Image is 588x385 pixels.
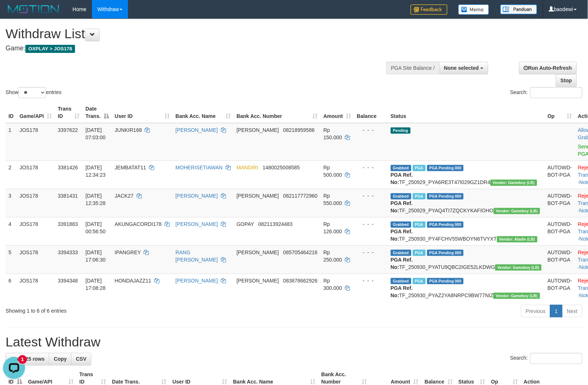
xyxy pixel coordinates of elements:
[17,123,55,161] td: JOS178
[530,87,582,98] input: Search:
[497,236,538,242] span: Vendor URL: https://dashboard.q2checkout.com/secure
[76,356,86,362] span: CSV
[6,353,49,366] a: Show 25 rows
[391,165,411,171] span: Grabbed
[391,127,411,134] span: Pending
[388,274,545,302] td: TF_250930_PYAZ2YA8NRPC9BW77NIZ
[283,193,318,199] span: Copy 082117772960 to clipboard
[258,221,293,227] span: Copy 082113924483 to clipboard
[545,245,575,274] td: AUTOWD-BOT-PGA
[6,335,582,350] h1: Latest Withdraw
[6,102,17,123] th: ID
[427,193,464,199] span: PGA Pending
[391,200,413,213] b: PGA Ref. No:
[495,265,542,271] span: Vendor URL: https://dashboard.q2checkout.com/secure
[58,221,78,227] span: 3391883
[391,222,411,228] span: Grabbed
[6,26,385,41] h1: Withdraw List
[427,278,464,284] span: PGA Pending
[357,126,385,134] div: - - -
[58,165,78,170] span: 3381426
[427,250,464,256] span: PGA Pending
[323,278,342,291] span: Rp 300.000
[6,245,17,274] td: 5
[427,165,464,171] span: PGA Pending
[83,102,112,123] th: Date Trans.: activate to sort column descending
[115,165,146,170] span: JEMBATAT11
[86,221,106,234] span: [DATE] 00:56:50
[439,62,488,74] button: None selected
[510,87,582,98] label: Search:
[391,193,411,199] span: Grabbed
[115,249,141,255] span: IPANGREY
[86,165,106,178] span: [DATE] 12:34:23
[237,221,254,227] span: GOPAY
[176,278,218,284] a: [PERSON_NAME]
[562,305,582,317] a: Next
[55,102,82,123] th: Trans ID: activate to sort column ascending
[357,192,385,199] div: - - -
[237,278,279,284] span: [PERSON_NAME]
[545,102,575,123] th: Op: activate to sort column ascending
[388,161,545,189] td: TF_250929_PYA6RE3T47I029GZ1DR4
[357,164,385,171] div: - - -
[493,293,540,299] span: Vendor URL: https://dashboard.q2checkout.com/secure
[386,62,439,74] div: PGA Site Balance /
[18,1,27,10] div: New messages notification
[263,165,300,170] span: Copy 1480025008585 to clipboard
[6,161,17,189] td: 2
[86,278,106,291] span: [DATE] 17:08:28
[237,165,258,170] span: MANDIRI
[86,127,106,140] span: [DATE] 07:03:00
[357,220,385,228] div: - - -
[115,278,152,284] span: HONDAJAZZ11
[6,123,17,161] td: 1
[112,102,173,123] th: User ID: activate to sort column ascending
[357,277,385,284] div: - - -
[357,249,385,256] div: - - -
[490,180,537,186] span: Vendor URL: https://dashboard.q2checkout.com/secure
[49,353,71,366] a: Copy
[391,257,413,270] b: PGA Ref. No:
[71,353,91,366] a: CSV
[176,127,218,133] a: [PERSON_NAME]
[545,217,575,245] td: AUTOWD-BOT-PGA
[413,193,426,199] span: Marked by baohafiz
[444,65,479,71] span: None selected
[388,189,545,217] td: TF_250929_PYAQ4TI7ZQCKYKAFIOHO
[6,217,17,245] td: 4
[323,165,342,178] span: Rp 500.000
[176,165,223,170] a: MOHERISETIAWAN
[545,189,575,217] td: AUTOWD-BOT-PGA
[323,193,342,206] span: Rp 550.000
[115,127,142,133] span: JUNKIR168
[413,222,426,228] span: Marked by baodewi
[411,4,447,15] img: Feedback.jpg
[391,278,411,284] span: Grabbed
[58,249,78,255] span: 3394333
[86,249,106,263] span: [DATE] 17:06:30
[458,4,489,15] img: Button%20Memo.svg
[6,304,240,314] div: Showing 1 to 6 of 6 entries
[58,127,78,133] span: 3397622
[115,193,134,199] span: JACK27
[510,353,582,364] label: Search:
[3,3,25,25] button: Open LiveChat chat widget
[556,74,577,87] a: Stop
[6,274,17,302] td: 6
[545,161,575,189] td: AUTOWD-BOT-PGA
[115,221,162,227] span: AKUNGACORDI178
[388,102,545,123] th: Status
[176,193,218,199] a: [PERSON_NAME]
[17,189,55,217] td: JOS178
[17,274,55,302] td: JOS178
[234,102,320,123] th: Bank Acc. Number: activate to sort column ascending
[545,274,575,302] td: AUTOWD-BOT-PGA
[391,250,411,256] span: Grabbed
[391,172,413,185] b: PGA Ref. No:
[237,249,279,255] span: [PERSON_NAME]
[6,87,61,98] label: Show entries
[388,217,545,245] td: TF_250930_PY4FCHV55WBOYN6TVYXT
[58,193,78,199] span: 3381431
[494,208,540,214] span: Vendor URL: https://dashboard.q2checkout.com/secure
